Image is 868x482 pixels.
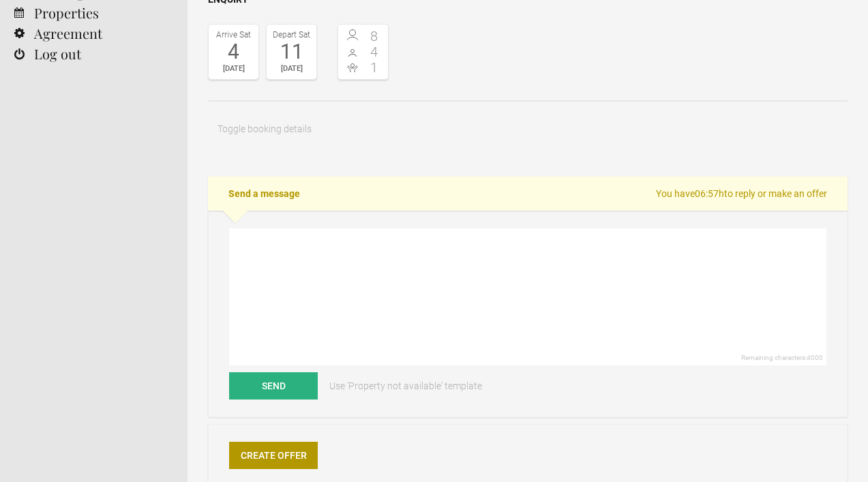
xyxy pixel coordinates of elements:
span: 4 [363,45,385,59]
button: Send [229,372,318,400]
div: 11 [270,42,313,62]
span: You have to reply or make an offer [656,187,827,200]
div: [DATE] [270,62,313,76]
div: Arrive Sat [212,28,255,42]
a: Create Offer [229,442,318,469]
button: Toggle booking details [208,115,321,142]
span: 1 [363,61,385,74]
a: Use 'Property not available' template [320,372,492,400]
h2: Send a message [208,177,848,211]
span: 8 [363,29,385,43]
div: 4 [212,42,255,62]
flynt-countdown: 06:57h [695,188,724,199]
div: [DATE] [212,62,255,76]
div: Depart Sat [270,28,313,42]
